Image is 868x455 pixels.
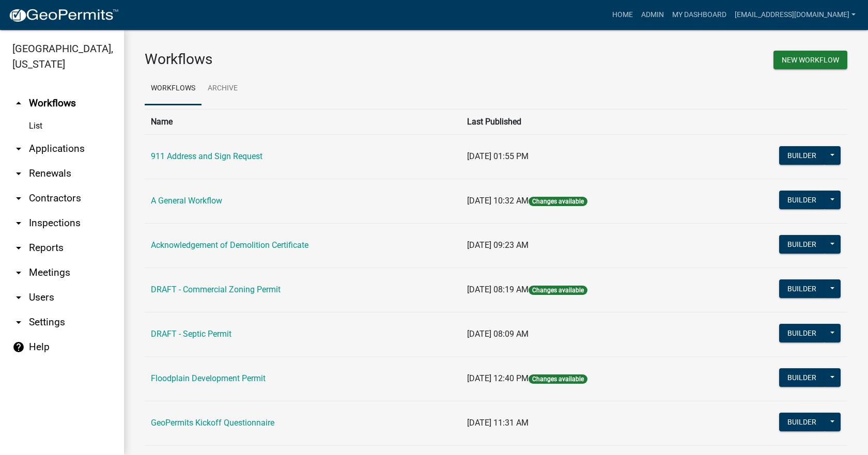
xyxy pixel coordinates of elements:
a: My Dashboard [668,5,731,25]
i: arrow_drop_down [12,217,25,229]
a: Admin [637,5,668,25]
a: Archive [202,72,244,105]
th: Last Published [461,109,708,134]
a: DRAFT - Septic Permit [151,329,231,339]
a: GeoPermits Kickoff Questionnaire [151,418,274,428]
i: arrow_drop_down [12,291,25,304]
i: arrow_drop_down [12,167,25,180]
button: Builder [779,368,825,387]
i: arrow_drop_down [12,242,25,254]
th: Name [145,109,461,134]
i: arrow_drop_down [12,316,25,328]
span: [DATE] 08:19 AM [467,285,529,294]
i: arrow_drop_down [12,143,25,155]
i: arrow_drop_up [12,97,25,109]
a: 911 Address and Sign Request [151,151,262,161]
a: Workflows [145,72,202,105]
a: Home [608,5,637,25]
button: Builder [779,279,825,298]
span: [DATE] 10:32 AM [467,196,529,206]
button: Builder [779,324,825,342]
i: help [12,341,25,353]
span: [DATE] 11:31 AM [467,418,529,428]
a: DRAFT - Commercial Zoning Permit [151,285,281,294]
button: Builder [779,235,825,254]
span: Changes available [529,374,587,384]
button: Builder [779,413,825,431]
span: Changes available [529,286,587,295]
button: Builder [779,191,825,209]
button: Builder [779,146,825,165]
span: [DATE] 09:23 AM [467,240,529,250]
i: arrow_drop_down [12,266,25,279]
a: Acknowledgement of Demolition Certificate [151,240,308,250]
a: Floodplain Development Permit [151,373,266,383]
h3: Workflows [145,51,488,68]
span: [DATE] 12:40 PM [467,373,529,383]
a: [EMAIL_ADDRESS][DOMAIN_NAME] [731,5,860,25]
a: A General Workflow [151,196,222,206]
span: [DATE] 08:09 AM [467,329,529,339]
button: New Workflow [773,51,847,69]
span: Changes available [529,197,587,206]
i: arrow_drop_down [12,192,25,205]
span: [DATE] 01:55 PM [467,151,529,161]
